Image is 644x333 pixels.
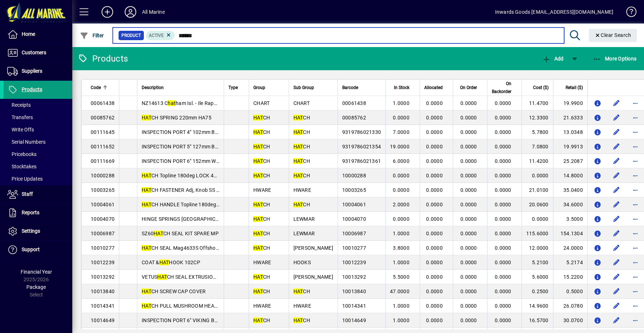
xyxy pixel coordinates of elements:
button: More options [630,286,641,297]
button: Edit [611,170,622,181]
button: Edit [611,112,622,123]
span: 9319786021354 [342,144,381,149]
span: 0.0000 [460,231,477,236]
span: 0.0000 [426,303,443,309]
button: Clear [589,29,637,42]
button: Filter [78,29,106,42]
span: 1.0000 [393,100,409,106]
em: HAT [142,245,151,251]
span: Support [22,246,40,252]
span: 10004061 [91,202,115,207]
span: 2.0000 [393,202,409,207]
span: HWARE [253,303,271,309]
button: Edit [611,141,622,152]
td: 11.4700 [521,96,553,110]
span: Settings [22,228,40,234]
div: On Backorder [492,80,518,96]
td: 34.6000 [553,197,587,212]
span: Description [142,84,164,92]
em: HAT [253,216,263,222]
span: Type [228,84,238,92]
span: 0.0000 [460,288,477,294]
span: Package [26,284,46,290]
span: 00085762 [342,115,366,121]
td: 154.1304 [553,226,587,241]
td: 13.0348 [553,125,587,139]
td: 0.5000 [553,284,587,299]
em: HAT [154,231,163,236]
a: Write Offs [4,123,72,136]
em: HAT [293,115,303,121]
span: 0.0000 [460,260,477,265]
span: HWARE [253,187,271,193]
span: CH [253,115,270,121]
span: Allocated [424,84,443,92]
em: HAT [293,202,303,207]
span: CH [293,173,310,178]
span: 0.0000 [426,100,443,106]
span: Products [22,87,42,92]
span: 0.0000 [460,100,477,106]
div: Inwards Goods [EMAIL_ADDRESS][DOMAIN_NAME] [495,6,613,18]
span: Pricebooks [7,151,37,157]
button: More options [630,170,641,181]
em: HAT [157,274,167,280]
span: Add [542,56,563,62]
button: More options [630,213,641,225]
span: 0.0000 [460,303,477,309]
span: CH [253,144,270,149]
span: 10012239 [91,260,115,265]
a: Staff [4,185,72,203]
span: 10013840 [91,288,115,294]
span: COAT & HOOK 102CP [142,260,200,265]
span: 10014341 [342,303,366,309]
span: CH [293,144,310,149]
em: HAT [293,158,303,164]
div: Allocated [424,84,449,92]
span: CH [293,158,310,164]
td: 15.2200 [553,270,587,284]
span: HINGE SPRINGS [GEOGRAPHIC_DATA] [142,216,232,222]
span: Home [22,31,35,37]
span: 10010277 [342,245,366,251]
em: HAT [253,173,263,178]
td: 16.5700 [521,313,553,328]
button: More options [630,228,641,239]
a: Knowledge Base [621,1,635,25]
span: 0.0000 [495,274,511,280]
span: INSPECTION PORT 5" 127mm BLACK 174216 [142,144,247,149]
span: 10004070 [342,216,366,222]
span: [PERSON_NAME] [293,274,333,280]
button: More options [630,271,641,283]
span: CH PULL MUSHROOM HEAD SS 32MM [142,303,241,309]
td: 21.0100 [521,183,553,197]
span: 0.0000 [426,144,443,149]
td: 24.0000 [553,241,587,255]
span: 0.0000 [393,115,409,121]
td: 14.9600 [521,299,553,313]
span: CH [253,288,270,294]
span: 10003265 [342,187,366,193]
span: CH Topline 180deg LOCK 4670 [142,173,223,178]
span: Price Updates [7,176,43,182]
span: NZ14613 C ham Isl. - Ile Rapa Chart [142,100,231,106]
button: Edit [611,271,622,283]
td: 19.9913 [553,139,587,154]
span: 10012239 [342,260,366,265]
td: 30.0700 [553,313,587,328]
span: 0.0000 [426,173,443,178]
span: CH [253,245,270,251]
span: On Backorder [492,80,511,96]
span: 0.0000 [460,173,477,178]
span: 0.0000 [460,245,477,251]
span: 1.0000 [393,231,409,236]
span: 10013840 [342,288,366,294]
span: CH SPRING 220mm HA75 [142,115,211,121]
button: More options [630,300,641,312]
em: hat [168,100,176,106]
div: Barcode [342,84,381,92]
span: 0.0000 [460,187,477,193]
span: Sub Group [293,84,314,92]
span: 0.0000 [393,173,409,178]
td: 12.0000 [521,241,553,255]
